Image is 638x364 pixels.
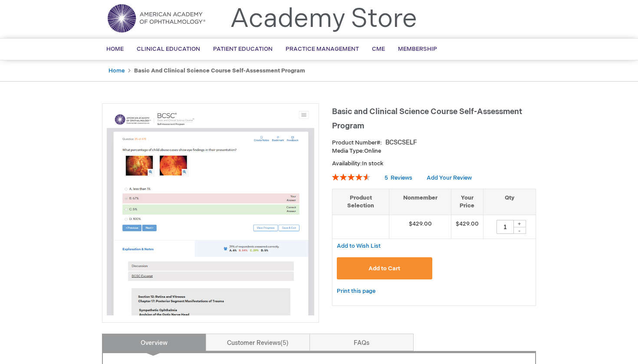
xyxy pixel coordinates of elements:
[107,108,314,315] img: Basic and Clinical Science Course Self-Assessment Program
[368,265,400,272] span: Add to Cart
[398,46,437,52] span: Membership
[280,339,289,347] span: 5
[332,174,370,180] div: 92%
[332,107,522,131] span: Basic and Clinical Science Course Self-Assessment Program
[134,67,305,74] strong: Basic and Clinical Science Course Self-Assessment Program
[385,174,414,181] a: 5 Reviews
[309,334,414,351] a: FAQs
[385,174,388,181] span: 5
[286,46,359,52] span: Practice Management
[213,46,273,52] span: Patient Education
[332,189,389,215] th: Product Selection
[337,243,381,249] span: Add to Wish List
[332,139,382,146] strong: Product Number
[391,174,412,181] span: Reviews
[513,220,526,227] div: +
[230,3,417,35] a: Academy Store
[513,227,526,234] div: -
[497,220,514,234] input: Qty
[337,257,432,279] button: Add to Cart
[362,160,383,167] span: In stock
[337,242,381,249] a: Add to Wish List
[332,147,536,155] p: Online
[451,189,483,215] th: Your Price
[372,46,385,52] span: CME
[109,67,125,74] a: Home
[102,334,206,351] a: Overview
[389,215,451,239] td: $429.00
[337,286,375,297] a: Print this page
[332,148,364,154] strong: Media Type:
[385,138,417,147] div: BCSCSELF
[389,189,451,215] th: Nonmember
[483,189,536,215] th: Qty
[332,160,536,168] p: Availability:
[206,334,310,351] a: Customer Reviews5
[106,46,124,52] span: Home
[137,46,200,52] span: Clinical Education
[451,215,483,239] td: $429.00
[427,174,472,181] a: Add Your Review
